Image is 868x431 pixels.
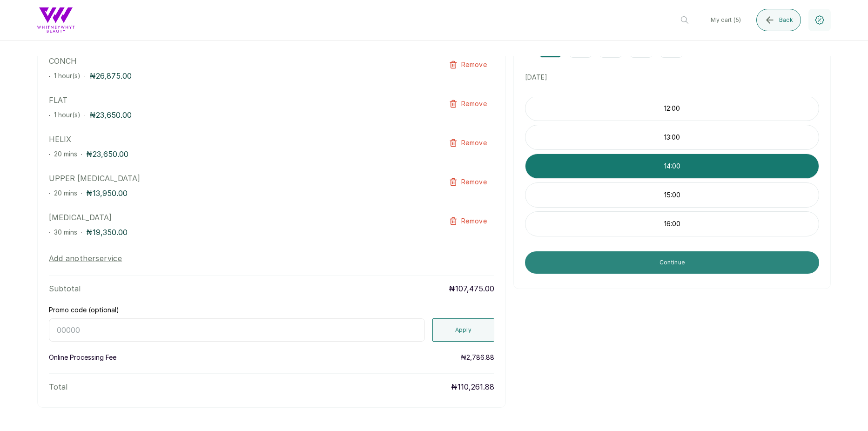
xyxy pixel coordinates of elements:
[525,104,819,113] p: 12:00
[49,70,405,81] div: · ·
[54,111,81,119] span: 1 hour(s)
[49,305,119,315] label: Promo code (optional)
[461,138,487,148] span: Remove
[49,148,405,160] div: · ·
[49,381,67,392] p: Total
[442,212,494,230] button: Remove
[466,353,494,361] span: 2,786.88
[49,212,405,223] p: [MEDICAL_DATA]
[49,55,405,67] p: CONCH
[49,318,425,342] input: 00000
[54,72,81,80] span: 1 hour(s)
[49,283,81,294] p: Subtotal
[86,188,128,199] p: ₦13,950.00
[779,16,793,24] span: Back
[86,227,128,238] p: ₦19,350.00
[461,177,487,187] span: Remove
[461,216,487,226] span: Remove
[442,94,494,113] button: Remove
[461,60,487,69] span: Remove
[449,283,494,294] p: ₦107,475.00
[89,109,132,121] p: ₦23,650.00
[49,353,116,362] p: Online Processing Fee
[37,7,74,33] img: business logo
[703,9,748,31] button: My cart (5)
[54,189,77,197] span: 20 mins
[442,173,494,191] button: Remove
[54,150,77,158] span: 20 mins
[525,162,819,171] p: 14:00
[49,94,405,106] p: FLAT
[49,109,405,121] div: · ·
[756,9,801,31] button: Back
[525,133,819,142] p: 13:00
[525,251,819,274] button: Continue
[54,228,77,236] span: 30 mins
[451,381,494,392] p: ₦110,261.88
[49,173,405,184] p: UPPER [MEDICAL_DATA]
[461,99,487,108] span: Remove
[442,134,494,152] button: Remove
[89,70,132,81] p: ₦26,875.00
[86,148,128,160] p: ₦23,650.00
[432,318,495,342] button: Apply
[49,253,122,264] button: Add anotherservice
[525,219,819,229] p: 16:00
[525,73,819,82] p: [DATE]
[461,353,494,362] p: ₦
[49,227,405,238] div: · ·
[49,134,405,145] p: HELIX
[442,55,494,74] button: Remove
[525,190,819,200] p: 15:00
[49,188,405,199] div: · ·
